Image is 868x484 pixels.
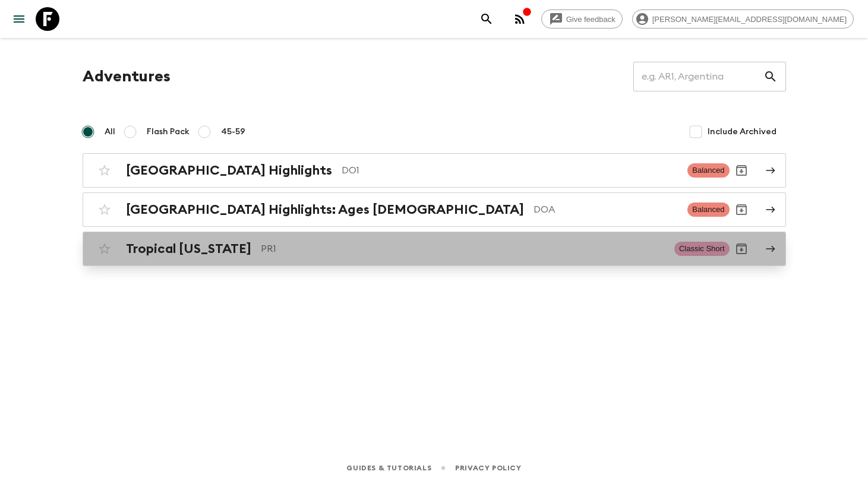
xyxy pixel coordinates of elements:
button: Archive [730,198,753,222]
span: Flash Pack [147,126,190,138]
p: DOA [534,203,678,217]
div: [PERSON_NAME][EMAIL_ADDRESS][DOMAIN_NAME] [632,10,854,29]
p: DO1 [342,163,678,178]
h2: Tropical [US_STATE] [126,241,251,257]
span: Include Archived [708,126,777,138]
a: [GEOGRAPHIC_DATA] Highlights: Ages [DEMOGRAPHIC_DATA]DOABalancedArchive [83,192,786,227]
button: Archive [730,237,753,261]
h2: [GEOGRAPHIC_DATA] Highlights [126,163,332,178]
a: Guides & Tutorials [346,461,431,474]
a: Give feedback [541,10,623,29]
button: menu [7,7,31,31]
h2: [GEOGRAPHIC_DATA] Highlights: Ages [DEMOGRAPHIC_DATA] [126,202,524,217]
button: search adventures [475,7,498,31]
button: Archive [730,159,753,182]
span: Classic Short [674,242,730,256]
input: e.g. AR1, Argentina [633,60,763,93]
span: Balanced [687,163,729,178]
span: 45-59 [221,126,245,138]
p: PR1 [261,242,665,256]
span: [PERSON_NAME][EMAIL_ADDRESS][DOMAIN_NAME] [646,15,853,24]
span: Give feedback [560,15,622,24]
a: [GEOGRAPHIC_DATA] HighlightsDO1BalancedArchive [83,153,786,188]
span: Balanced [687,203,729,217]
a: Privacy Policy [455,461,521,474]
a: Tropical [US_STATE]PR1Classic ShortArchive [83,232,786,266]
h1: Adventures [83,65,171,88]
span: All [105,126,115,138]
